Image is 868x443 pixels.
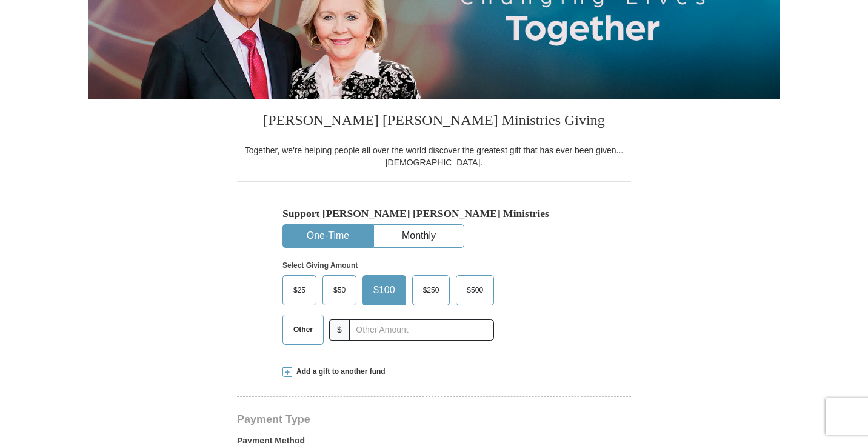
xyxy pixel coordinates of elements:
[461,281,489,299] span: $500
[237,144,631,168] div: Together, we're helping people all over the world discover the greatest gift that has ever been g...
[327,281,352,299] span: $50
[237,415,631,424] h4: Payment Type
[349,319,494,341] input: Other Amount
[282,207,586,220] h5: Support [PERSON_NAME] [PERSON_NAME] Ministries
[329,319,350,341] span: $
[283,225,373,247] button: One-Time
[417,281,446,299] span: $250
[287,281,312,299] span: $25
[367,281,401,299] span: $100
[282,261,358,270] strong: Select Giving Amount
[287,321,319,339] span: Other
[374,225,464,247] button: Monthly
[292,367,386,377] span: Add a gift to another fund
[237,99,631,144] h3: [PERSON_NAME] [PERSON_NAME] Ministries Giving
